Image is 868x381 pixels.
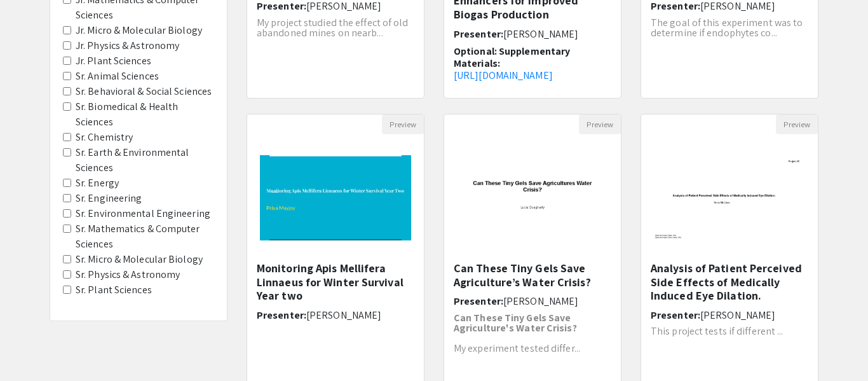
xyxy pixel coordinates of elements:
label: Sr. Mathematics & Computer Sciences [76,221,214,252]
span: [PERSON_NAME] [306,308,381,322]
label: Sr. Earth & Environmental Sciences [76,145,214,176]
label: Sr. Biomedical & Health Sciences [76,99,214,130]
span: [PERSON_NAME] [503,27,578,41]
h6: Presenter: [454,295,611,307]
span: My project studied the effect of old abandoned mines on nearb... [257,16,409,39]
h5: Monitoring Apis Mellifera Linnaeus for Winter Survival Year two [257,261,414,303]
h5: Analysis of Patient Perceived Side Effects of Medically Induced Eye Dilation. [651,261,808,303]
p: My experiment tested differ... [454,343,611,354]
label: Sr. Animal Sciences [76,69,159,84]
h6: Presenter: [454,28,611,40]
span: Optional: Supplementary Materials: [454,45,570,70]
label: Sr. Engineering [76,191,142,206]
iframe: Chat [10,324,54,371]
span: The goal of this experiment was to determine if endophytes co... [651,16,803,39]
img: <p class="ql-align-center"><strong style="background-color: transparent; color: rgb(0, 0, 0);">An... [641,142,818,253]
label: Sr. Behavioral & Social Sciences [76,84,212,99]
label: Sr. Plant Sciences [76,282,152,298]
label: Jr. Micro & Molecular Biology [76,23,202,38]
label: Sr. Chemistry [76,130,133,145]
button: Preview [382,114,424,134]
button: Preview [776,114,818,134]
h5: Can These Tiny Gels Save Agriculture’s Water Crisis? [454,261,611,289]
span: [PERSON_NAME] [700,308,775,322]
label: Sr. Physics & Astronomy [76,267,180,282]
label: Jr. Physics & Astronomy [76,38,179,53]
h6: Presenter: [257,309,414,321]
p: This project tests if different ... [651,326,808,336]
label: Jr. Plant Sciences [76,53,151,69]
span: [PERSON_NAME] [503,294,578,308]
label: Sr. Micro & Molecular Biology [76,252,203,267]
label: Sr. Energy [76,176,119,191]
strong: Can These Tiny Gels Save Agriculture's Water Crisis? [454,311,577,335]
label: Sr. Environmental Engineering [76,206,210,221]
a: [URL][DOMAIN_NAME] [454,69,553,82]
img: <p><span style="background-color: transparent; color: rgb(0, 0, 0);">Monitoring Apis Mellifera Li... [247,142,424,253]
button: Preview [579,114,621,134]
img: <p>Can These Tiny Gels Save Agriculture’s Water Crisis?</p> [454,134,611,261]
h6: Presenter: [651,309,808,321]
